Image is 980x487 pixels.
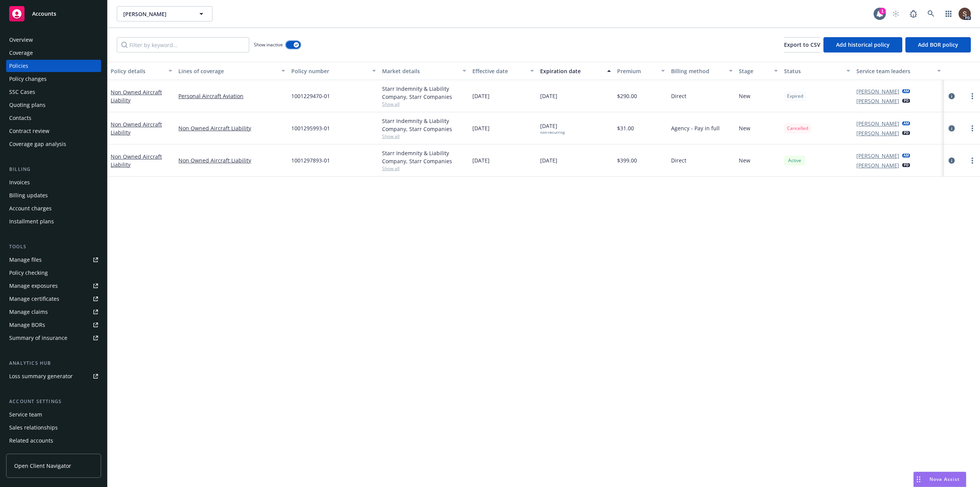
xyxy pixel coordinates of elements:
a: Account charges [6,202,101,215]
a: more [968,156,977,165]
div: Account settings [6,398,101,405]
span: New [739,92,750,100]
a: Non Owned Aircraft Liability [178,124,285,132]
span: Nova Assist [929,476,960,482]
a: Manage exposures [6,280,101,292]
span: Open Client Navigator [14,462,71,470]
button: Export to CSV [784,37,820,52]
a: Manage claims [6,306,101,318]
span: Accounts [32,11,56,17]
a: Non Owned Aircraft Liability [178,156,285,164]
a: circleInformation [947,92,956,101]
span: Show inactive [254,41,283,48]
div: Service team [9,408,42,421]
div: Starr Indemnity & Liability Company, Starr Companies [382,85,466,101]
div: Policy number [291,67,367,75]
div: Manage claims [9,306,48,318]
a: Personal Aircraft Aviation [178,92,285,100]
button: Policy details [108,62,175,80]
div: Lines of coverage [178,67,277,75]
button: Effective date [469,62,537,80]
a: Sales relationships [6,421,101,434]
span: [DATE] [472,156,490,164]
span: 1001229470-01 [291,92,330,100]
a: [PERSON_NAME] [856,161,899,169]
a: Non Owned Aircraft Liability [111,89,162,104]
a: Overview [6,34,101,46]
a: SSC Cases [6,86,101,98]
span: Export to CSV [784,41,820,48]
div: Billing method [671,67,724,75]
div: Policy changes [9,73,47,85]
div: Summary of insurance [9,332,67,344]
a: [PERSON_NAME] [856,129,899,137]
a: Non Owned Aircraft Liability [111,153,162,168]
a: Contacts [6,112,101,124]
div: Manage files [9,254,42,266]
div: Starr Indemnity & Liability Company, Starr Companies [382,117,466,133]
div: Premium [617,67,657,75]
span: Agency - Pay in full [671,124,720,132]
div: Status [784,67,842,75]
a: Installment plans [6,215,101,228]
button: Service team leaders [853,62,944,80]
span: New [739,124,750,132]
a: Search [923,6,939,21]
span: Cancelled [787,125,808,132]
span: New [739,156,750,164]
div: Account charges [9,202,52,215]
a: Invoices [6,176,101,189]
a: Loss summary generator [6,370,101,382]
span: Active [787,157,802,164]
span: Show all [382,165,466,172]
div: non-recurring [540,130,565,135]
button: [PERSON_NAME] [117,6,212,21]
a: Quoting plans [6,99,101,111]
span: [PERSON_NAME] [123,10,189,18]
div: Coverage [9,47,33,59]
button: Lines of coverage [175,62,288,80]
button: Add BOR policy [905,37,971,52]
button: Expiration date [537,62,614,80]
span: Expired [787,93,803,100]
button: Nova Assist [913,472,966,487]
a: [PERSON_NAME] [856,87,899,95]
span: $290.00 [617,92,637,100]
span: 1001297893-01 [291,156,330,164]
span: Direct [671,156,686,164]
div: Overview [9,34,33,46]
button: Status [781,62,853,80]
button: Premium [614,62,668,80]
span: $31.00 [617,124,634,132]
a: Manage BORs [6,319,101,331]
a: Report a Bug [906,6,921,21]
a: Accounts [6,3,101,25]
div: Effective date [472,67,526,75]
a: Policies [6,60,101,72]
a: Service team [6,408,101,421]
div: Related accounts [9,435,53,447]
div: Analytics hub [6,359,101,367]
div: Manage BORs [9,319,45,331]
span: [DATE] [540,92,557,100]
div: Starr Indemnity & Liability Company, Starr Companies [382,149,466,165]
a: circleInformation [947,124,956,133]
div: Policies [9,60,28,72]
span: Direct [671,92,686,100]
a: Policy changes [6,73,101,85]
span: [DATE] [472,92,490,100]
div: Billing updates [9,189,48,202]
span: [DATE] [540,156,557,164]
img: photo [959,8,971,20]
div: Quoting plans [9,99,46,111]
a: [PERSON_NAME] [856,152,899,160]
div: Manage certificates [9,293,59,305]
span: $399.00 [617,156,637,164]
span: Show all [382,133,466,139]
a: more [968,124,977,133]
a: circleInformation [947,156,956,165]
a: [PERSON_NAME] [856,97,899,105]
div: Drag to move [914,472,923,487]
div: 1 [879,8,886,15]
